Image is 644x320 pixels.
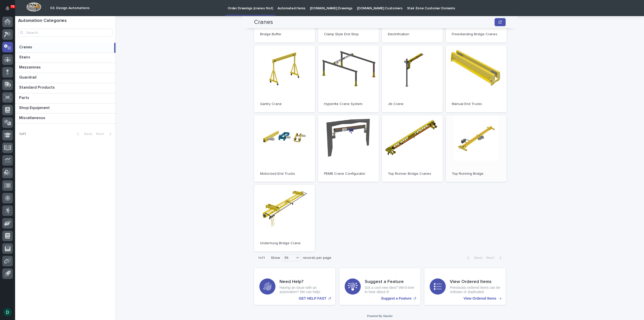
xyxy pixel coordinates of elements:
[463,256,484,260] button: Back
[96,132,107,136] span: Next
[446,46,507,112] a: Manual End Trucks
[260,32,309,37] p: Bridge Buffer
[15,53,115,63] a: StairsStairs
[464,296,496,301] p: View Ordered Items
[450,279,500,285] h3: View Ordered Items
[452,172,501,176] p: Top Running Bridge
[367,314,392,317] a: Powered By Stacker
[381,296,411,301] p: Suggest a Feature
[282,255,294,261] div: 36
[18,18,112,24] h1: Automation Categories
[382,115,443,182] a: Top Runner Bridge Cranes
[260,102,309,106] p: Gantry Crane
[324,102,373,106] p: Hyperlite Crane System
[2,307,13,317] button: users-avatar
[424,268,506,305] a: View Ordered Items
[15,93,115,103] a: PartsParts
[299,296,326,301] p: GET HELP FAST
[18,29,112,37] input: Search
[279,286,330,294] p: Having an issue with an automation? We can help!
[15,43,115,53] a: CranesCranes
[388,32,437,37] p: Electrification
[254,46,315,112] a: Gantry Crane
[15,73,115,83] a: GuardrailGuardrail
[254,19,273,26] h2: Cranes
[94,132,115,136] button: Next
[254,252,269,264] p: 1 of 1
[26,2,41,12] img: Workspace Logo
[19,104,51,110] p: Shop Equipment
[446,115,507,182] a: Top Running Bridge
[254,268,335,305] a: GET HELP FAST
[324,32,373,37] p: Clamp Style End Stop
[452,32,501,37] p: Freestanding Bridge Cranes
[318,46,379,112] a: Hyperlite Crane System
[450,286,500,294] p: Previously ordered items can be redrawn or duplicated.
[19,64,42,70] p: Mezzanines
[19,94,30,100] p: Parts
[15,103,115,114] a: Shop EquipmentShop Equipment
[254,115,315,182] a: Motorized End Trucks
[19,54,31,60] p: Stairs
[19,44,33,50] p: Cranes
[303,256,331,260] p: records per page
[15,128,30,140] p: 1 of 1
[388,172,437,176] p: Top Runner Bridge Cranes
[388,102,437,106] p: Jib Crane
[365,279,415,285] h3: Suggest a Feature
[2,3,13,14] button: Notifications
[339,268,421,305] a: Suggest a Feature
[11,5,14,8] p: 70
[271,256,280,260] p: Show
[382,46,443,112] a: Jib Crane
[19,74,37,80] p: Guardrail
[279,279,330,285] h3: Need Help?
[260,172,309,176] p: Motorized End Trucks
[81,132,92,136] span: Back
[324,172,373,176] p: PEMB Crane Configurator
[19,84,56,90] p: Standard Products
[15,114,115,124] a: MiscellaneousMiscellaneous
[260,241,309,245] p: Underhung Bridge Crane
[471,256,482,260] span: Back
[50,6,90,10] h2: 03. Design Automations
[452,102,501,106] p: Manual End Trucks
[484,256,506,260] button: Next
[19,115,46,120] p: Miscellaneous
[318,115,379,182] a: PEMB Crane Configurator
[365,286,415,294] p: Got a cool new idea? We'd love to hear about it!
[6,6,13,14] div: Notifications70
[15,63,115,73] a: MezzaninesMezzanines
[254,185,315,252] a: Underhung Bridge Crane
[73,132,94,136] button: Back
[486,256,497,260] span: Next
[15,83,115,93] a: Standard ProductsStandard Products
